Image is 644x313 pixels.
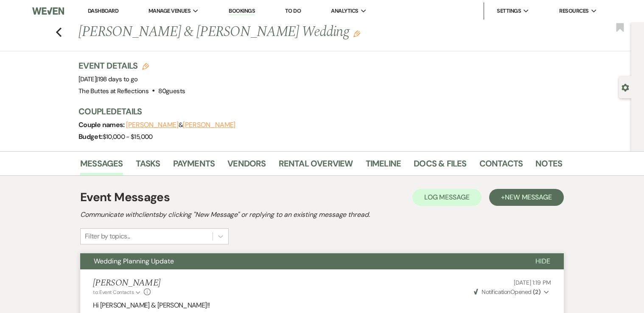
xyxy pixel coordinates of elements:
[80,253,522,269] button: Wedding Planning Update
[136,157,160,175] a: Tasks
[88,7,118,14] a: Dashboard
[93,300,551,311] p: Hi [PERSON_NAME] & [PERSON_NAME]!!
[559,7,588,15] span: Resources
[80,188,170,206] h1: Event Messages
[158,87,185,95] span: 80 guests
[80,210,564,220] h2: Communicate with clients by clicking "New Message" or replying to an existing message thread.
[424,193,470,202] span: Log Message
[535,157,562,175] a: Notes
[78,120,126,129] span: Couple names:
[78,22,459,42] h1: [PERSON_NAME] & [PERSON_NAME] Wedding
[78,132,103,141] span: Budget:
[96,75,137,83] span: |
[366,157,401,175] a: Timeline
[505,193,552,202] span: New Message
[183,122,235,128] button: [PERSON_NAME]
[93,288,142,296] button: to: Event Contacts
[32,2,64,20] img: Weven Logo
[622,83,629,91] button: Open lead details
[473,288,551,296] button: NotificationOpened (2)
[229,7,255,15] a: Bookings
[103,133,153,141] span: $10,000 - $15,000
[414,157,466,175] a: Docs & Files
[78,75,138,83] span: [DATE]
[126,122,179,128] button: [PERSON_NAME]
[80,157,123,175] a: Messages
[497,7,521,15] span: Settings
[94,257,174,266] span: Wedding Planning Update
[93,289,134,296] span: to: Event Contacts
[227,157,266,175] a: Vendors
[533,288,540,296] strong: ( 2 )
[353,30,360,37] button: Edit
[522,253,564,269] button: Hide
[78,105,554,117] h3: Couple Details
[98,75,138,83] span: 198 days to go
[474,288,540,296] span: Opened
[78,87,148,95] span: The Buttes at Reflections
[148,7,190,15] span: Manage Venues
[514,279,551,286] span: [DATE] 1:19 PM
[535,257,550,266] span: Hide
[412,189,482,206] button: Log Message
[279,157,353,175] a: Rental Overview
[479,157,523,175] a: Contacts
[482,288,510,296] span: Notification
[93,278,160,288] h5: [PERSON_NAME]
[78,60,185,72] h3: Event Details
[173,157,215,175] a: Payments
[285,7,301,14] a: To Do
[331,7,358,15] span: Analytics
[489,189,564,206] button: +New Message
[85,231,130,241] div: Filter by topics...
[126,121,235,129] span: &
